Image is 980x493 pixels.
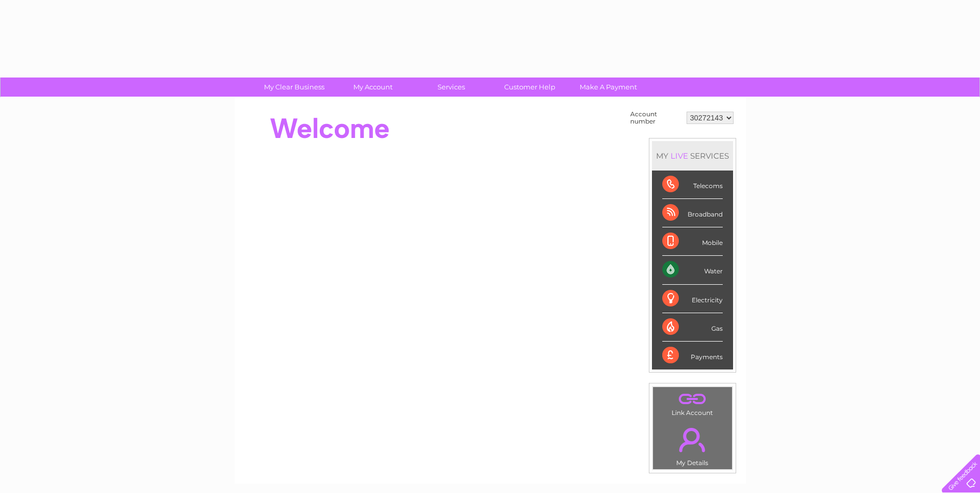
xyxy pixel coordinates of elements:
a: . [656,390,729,408]
a: My Clear Business [252,78,337,97]
div: LIVE [668,151,690,161]
td: Account number [628,108,684,128]
a: My Account [330,78,415,97]
a: . [656,422,729,458]
div: Telecoms [662,171,723,199]
div: MY SERVICES [652,141,733,171]
a: Services [409,78,494,97]
td: Link Account [652,387,733,419]
a: Make A Payment [566,78,651,97]
div: Mobile [662,227,723,256]
div: Payments [662,342,723,369]
td: My Details [652,419,733,470]
div: Electricity [662,285,723,313]
a: Customer Help [487,78,572,97]
div: Broadband [662,199,723,227]
div: Gas [662,313,723,342]
div: Water [662,256,723,284]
